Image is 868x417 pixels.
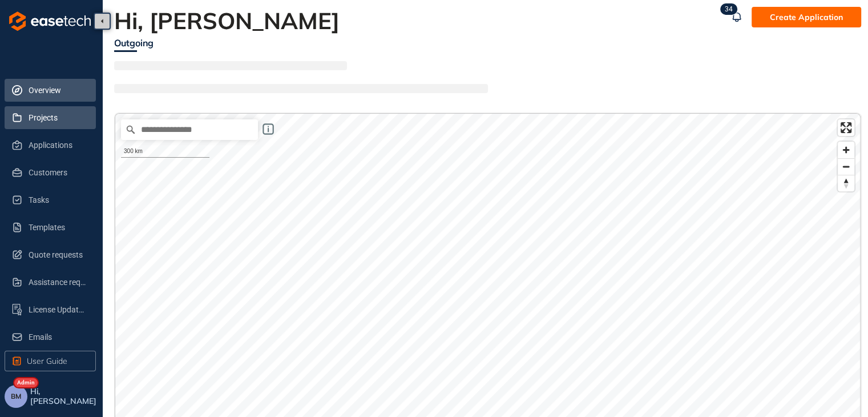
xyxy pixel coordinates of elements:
span: Create Application [770,11,843,23]
button: Zoom in [838,142,854,158]
span: Projects [29,106,87,129]
span: Hi, [PERSON_NAME] [30,387,98,406]
span: 3 [725,5,729,13]
span: License Update Requests [29,298,87,321]
span: User Guide [27,355,67,367]
button: Reset bearing to north [838,175,854,191]
span: Templates [29,216,87,239]
input: Search place... [121,119,258,140]
span: Tasks [29,189,87,211]
img: logo [9,11,91,31]
div: 300 km [121,146,209,158]
span: Applications [29,134,87,157]
sup: 34 [720,3,737,15]
span: Emails [29,326,87,348]
span: Customers [29,161,87,184]
div: Outgoing [114,36,154,50]
span: Quote requests [29,243,87,266]
h2: Hi, [PERSON_NAME] [114,7,346,34]
button: Zoom out [838,158,854,175]
span: 4 [729,5,733,13]
button: Create Application [752,7,861,27]
span: BM [11,392,21,400]
button: Enter fullscreen [838,119,854,136]
span: Overview [29,79,87,102]
button: User Guide [5,351,96,371]
span: Assistance requests [29,271,87,294]
span: Reset bearing to north [838,175,854,191]
button: BM [5,385,27,408]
